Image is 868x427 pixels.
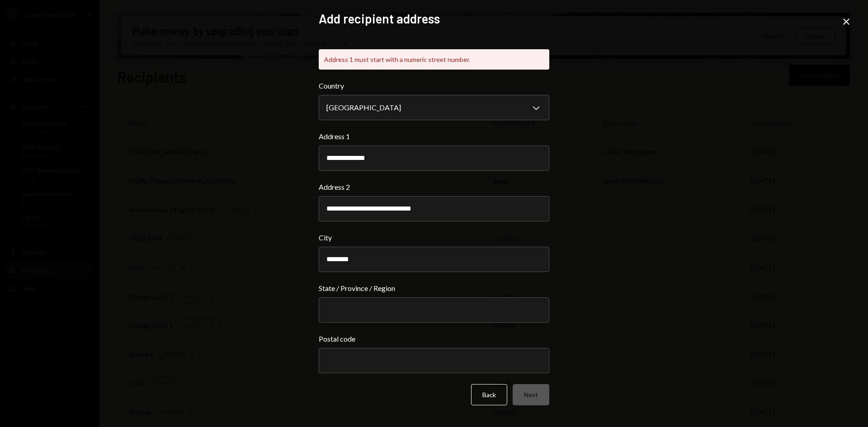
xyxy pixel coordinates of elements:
button: Back [471,384,507,405]
label: City [319,232,549,243]
div: Address 1 must start with a numeric street number. [319,49,549,70]
button: Country [319,95,549,120]
label: Postal code [319,333,549,344]
label: State / Province / Region [319,283,549,294]
label: Address 2 [319,182,549,192]
h2: Add recipient address [319,10,549,28]
label: Address 1 [319,131,549,142]
label: Country [319,80,549,91]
